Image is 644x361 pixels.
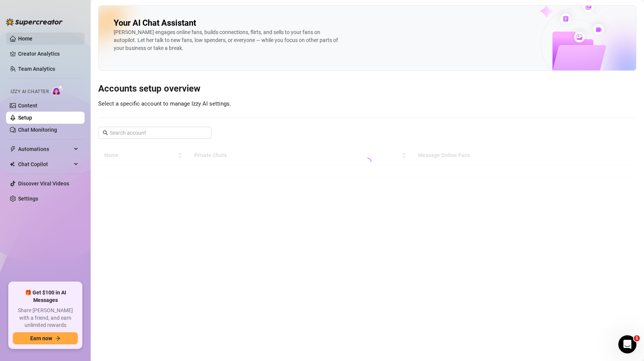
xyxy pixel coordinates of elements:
a: Setup [18,115,32,121]
a: Team Analytics [18,66,55,72]
span: loading [362,156,373,167]
span: Automations [18,143,72,155]
span: Izzy AI Chatter [11,88,49,95]
img: AI Chatter [52,85,63,96]
span: search [103,130,108,135]
img: logo-BBDzfeDw.svg [6,18,63,26]
span: 1 [634,335,640,341]
a: Content [18,103,37,109]
img: Chat Copilot [10,162,15,167]
span: Share [PERSON_NAME] with a friend, and earn unlimited rewards [13,307,78,329]
a: Creator Analytics [18,48,79,60]
a: Home [18,36,32,42]
a: Discover Viral Videos [18,180,69,187]
a: Settings [18,196,38,202]
h2: Your AI Chat Assistant [114,18,196,28]
span: arrow-right [55,336,60,341]
h3: Accounts setup overview [98,83,636,95]
button: Earn nowarrow-right [13,332,78,344]
a: Chat Monitoring [18,127,57,133]
iframe: Intercom live chat [618,335,636,353]
span: Select a specific account to manage Izzy AI settings. [98,100,231,107]
span: Chat Copilot [18,158,72,170]
span: 🎁 Get $100 in AI Messages [13,289,78,304]
div: [PERSON_NAME] engages online fans, builds connections, flirts, and sells to your fans on autopilo... [114,28,340,52]
input: Search account [110,129,201,137]
span: thunderbolt [10,146,16,152]
span: Earn now [30,335,52,341]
